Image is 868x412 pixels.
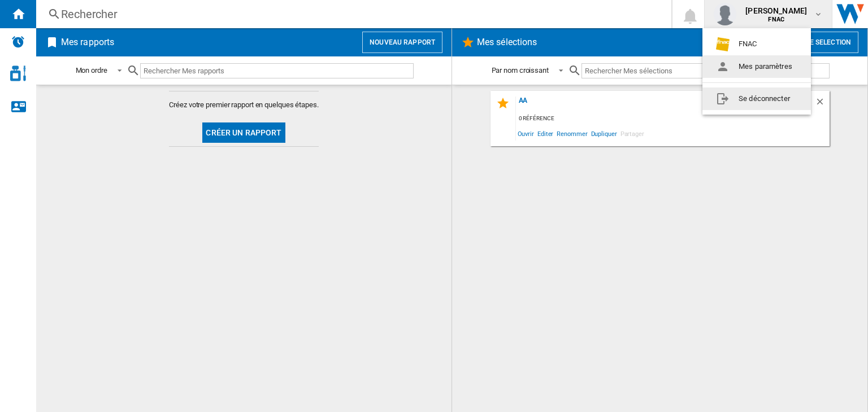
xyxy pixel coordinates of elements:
button: Mes paramètres [702,55,811,78]
button: Se déconnecter [702,87,811,110]
button: FNAC [702,33,811,55]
